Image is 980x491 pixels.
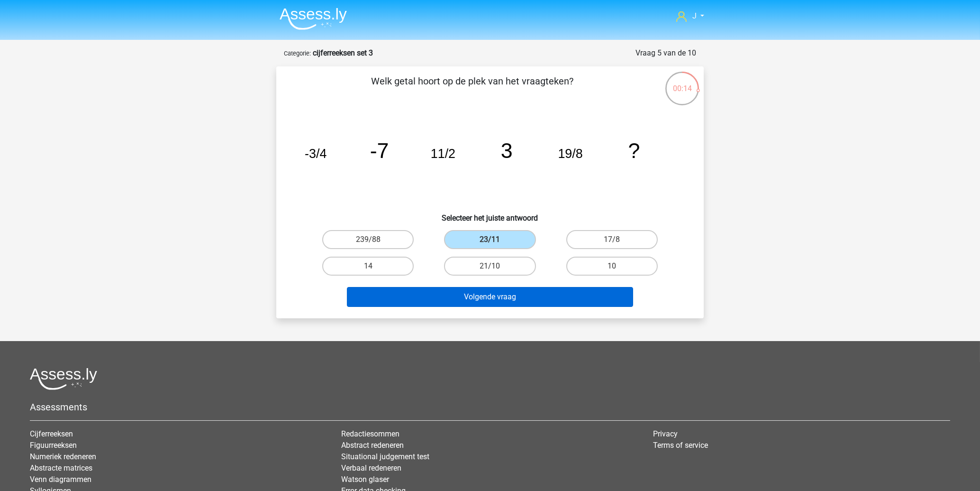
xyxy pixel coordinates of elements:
[313,48,373,57] strong: cijferreeksen set 3
[566,257,658,276] label: 10
[431,147,455,161] tspan: 11/2
[341,475,389,484] a: Watson glaser
[280,8,347,30] img: Assessly
[635,47,696,59] div: Vraag 5 van de 10
[370,139,389,162] tspan: -7
[341,441,404,450] a: Abstract redeneren
[30,463,92,472] a: Abstracte matrices
[341,429,399,438] a: Redactiesommen
[30,452,96,461] a: Numeriek redeneren
[341,463,401,472] a: Verbaal redeneren
[30,368,97,390] img: Assessly logo
[653,441,708,450] a: Terms of service
[672,10,708,22] a: J
[501,139,513,162] tspan: 3
[558,147,582,161] tspan: 19/8
[341,452,429,461] a: Situational judgement test
[347,287,634,307] button: Volgende vraag
[566,230,658,249] label: 17/8
[444,230,535,249] label: 23/11
[322,230,414,249] label: 239/88
[30,441,77,450] a: Figuurreeksen
[444,257,535,276] label: 21/10
[322,257,414,276] label: 14
[664,71,700,94] div: 00:14
[692,11,697,20] span: J
[305,147,327,161] tspan: -3/4
[30,401,950,413] h5: Assessments
[628,139,640,162] tspan: ?
[291,206,689,222] h6: Selecteer het juiste antwoord
[284,50,311,57] small: Categorie:
[30,475,91,484] a: Venn diagrammen
[30,429,73,438] a: Cijferreeksen
[291,74,653,102] p: Welk getal hoort op de plek van het vraagteken?
[653,429,678,438] a: Privacy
